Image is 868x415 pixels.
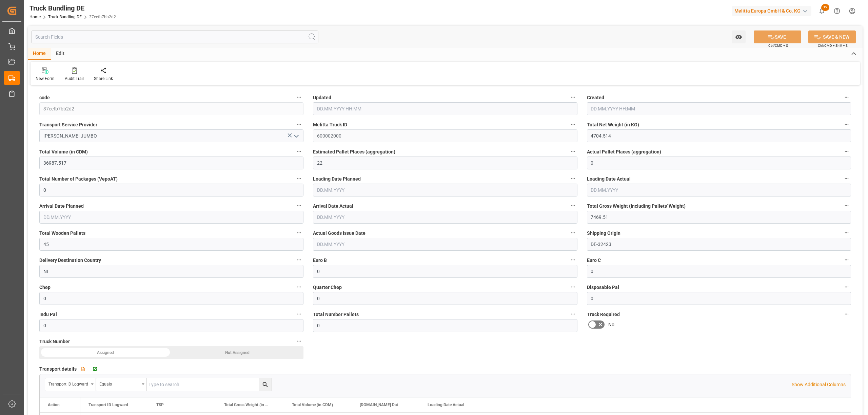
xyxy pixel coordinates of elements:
[39,338,70,345] span: Truck Number
[292,402,333,407] span: Total Volume (in CDM)
[39,211,303,224] input: DD.MM.YYYY
[39,203,84,210] span: Arrival Date Planned
[569,255,577,264] button: Euro B
[360,402,398,407] span: [DOMAIN_NAME] Dat
[48,15,82,19] a: Truck Bundling DE
[587,175,631,183] span: Loading Date Actual
[39,230,85,237] span: Total Wooden Pallets
[313,94,331,101] span: Updated
[587,102,851,115] input: DD.MM.YYYY HH:MM
[313,148,395,155] span: Estimated Pallet Places (aggregation)
[808,30,856,43] button: SAVE & NEW
[313,211,577,224] input: DD.MM.YYYY
[587,257,601,264] span: Euro C
[295,174,303,183] button: Total Number of Packages (VepoAT)
[295,283,303,291] button: Chep
[842,147,851,156] button: Actual Pallet Places (aggregation)
[842,93,851,102] button: Created
[48,379,88,387] div: Transport ID Logward
[224,402,270,407] span: Total Gross Weight (in KG)
[29,3,116,13] div: Truck Bundling DE
[51,48,70,60] div: Edit
[587,148,661,155] span: Actual Pallet Places (aggregation)
[842,120,851,129] button: Total Net Weight (in KG)
[313,230,366,237] span: Actual Goods Issue Date
[313,102,577,115] input: DD.MM.YYYY HH:MM
[39,94,50,101] span: code
[768,43,788,48] span: Ctrl/CMD + S
[99,379,139,387] div: Equals
[587,284,619,291] span: Disposable Pal
[569,93,577,102] button: Updated
[39,346,172,359] div: Assigned
[818,43,848,48] span: Ctrl/CMD + Shift + S
[313,121,347,128] span: Melitta Truck ID
[754,30,801,43] button: SAVE
[39,148,88,155] span: Total Volume (in CDM)
[88,402,128,407] span: Transport ID Logward
[732,4,814,17] button: Melitta Europa GmbH & Co. KG
[31,30,318,43] input: Search Fields
[295,337,303,346] button: Truck Number
[39,366,77,373] span: Transport details
[313,203,353,210] span: Arrival Date Actual
[842,310,851,318] button: Truck Required
[313,184,577,196] input: DD.MM.YYYY
[313,257,327,264] span: Euro B
[39,121,97,128] span: Transport Service Provider
[587,230,620,237] span: Shipping Origin
[842,255,851,264] button: Euro C
[569,310,577,318] button: Total Number Pallets
[295,201,303,210] button: Arrival Date Planned
[842,228,851,237] button: Shipping Origin
[295,147,303,156] button: Total Volume (in CDM)
[313,175,361,183] span: Loading Date Planned
[295,93,303,102] button: code
[65,76,84,82] div: Audit Trail
[96,378,147,391] button: open menu
[172,346,304,359] div: Not Assigned
[569,120,577,129] button: Melitta Truck ID
[28,48,51,60] div: Home
[39,284,51,291] span: Chep
[39,257,101,264] span: Delivery Destination Country
[792,381,846,388] p: Show Additional Columns
[39,175,118,183] span: Total Number of Packages (VepoAT)
[587,203,686,210] span: Total Gross Weight (Including Pallets' Weight)
[291,131,301,141] button: open menu
[829,3,845,19] button: Help Center
[569,283,577,291] button: Quarter Chep
[428,402,464,407] span: Loading Date Actual
[842,283,851,291] button: Disposable Pal
[842,201,851,210] button: Total Gross Weight (Including Pallets' Weight)
[842,174,851,183] button: Loading Date Actual
[587,94,604,101] span: Created
[45,378,96,391] button: open menu
[295,120,303,129] button: Transport Service Provider
[587,121,639,128] span: Total Net Weight (in KG)
[569,174,577,183] button: Loading Date Planned
[295,310,303,318] button: Indu Pal
[156,402,164,407] span: TSP
[569,147,577,156] button: Estimated Pallet Places (aggregation)
[48,402,60,407] div: Action
[587,311,620,318] span: Truck Required
[821,4,829,11] span: 19
[147,378,272,391] input: Type to search
[608,321,614,328] span: No
[36,76,55,82] div: New Form
[313,238,577,251] input: DD.MM.YYYY
[732,30,746,43] button: open menu
[313,311,359,318] span: Total Number Pallets
[313,284,342,291] span: Quarter Chep
[295,228,303,237] button: Total Wooden Pallets
[39,311,57,318] span: Indu Pal
[295,255,303,264] button: Delivery Destination Country
[569,201,577,210] button: Arrival Date Actual
[732,6,811,16] div: Melitta Europa GmbH & Co. KG
[94,76,113,82] div: Share Link
[29,15,41,19] a: Home
[259,378,272,391] button: search button
[569,228,577,237] button: Actual Goods Issue Date
[814,3,829,19] button: show 19 new notifications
